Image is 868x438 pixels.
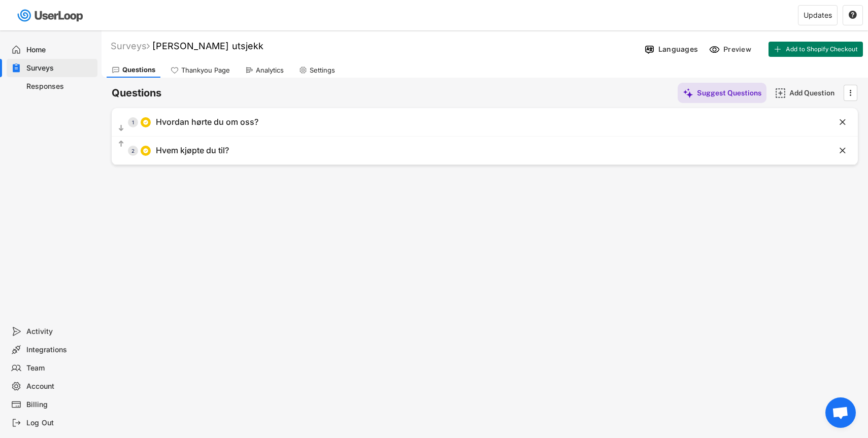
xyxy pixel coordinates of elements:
button:  [845,85,855,100]
div: Updates [804,12,832,19]
img: Language%20Icon.svg [644,44,655,55]
div: Billing [26,400,93,410]
text:  [840,145,846,156]
div: Team [26,363,93,373]
div: Thankyou Page [181,66,230,75]
button:  [117,123,125,133]
button:  [838,117,848,127]
text:  [119,140,124,148]
text:  [850,87,852,98]
div: Settings [310,66,335,75]
div: Account [26,382,93,391]
div: 2 [128,148,138,153]
div: Languages [658,45,698,54]
button: Add to Shopify Checkout [769,42,863,57]
h6: Questions [112,86,161,100]
button:  [848,11,857,20]
div: Activity [26,327,93,336]
div: Add Question [789,88,840,97]
div: Hvordan hørte du om oss? [156,117,258,127]
img: CircleTickMinorWhite.svg [143,119,149,125]
img: CircleTickMinorWhite.svg [143,148,149,154]
div: Home [26,45,93,55]
img: userloop-logo-01.svg [15,5,87,26]
div: Preview [723,45,754,54]
span: Add to Shopify Checkout [786,46,858,52]
div: Log Out [26,418,93,428]
img: AddMajor.svg [775,88,786,98]
img: MagicMajor%20%28Purple%29.svg [683,88,693,98]
text:  [119,124,124,132]
text:  [849,10,857,19]
button:  [117,139,125,149]
div: Surveys [26,63,93,73]
div: Integrations [26,345,93,355]
button:  [838,146,848,156]
div: Suggest Questions [697,88,761,97]
div: Analytics [256,66,284,75]
div: 1 [128,120,138,125]
font: [PERSON_NAME] utsjekk [152,41,263,51]
div: Surveys [111,40,150,52]
div: Questions [122,65,155,74]
text:  [840,117,846,127]
div: Åpne chat [825,397,856,428]
div: Hvem kjøpte du til? [156,145,229,156]
div: Responses [26,82,93,91]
